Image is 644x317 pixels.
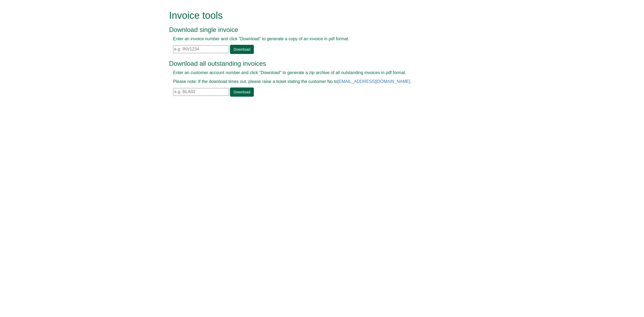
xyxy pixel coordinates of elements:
[173,36,459,42] p: Enter an invoice number and click "Download" to generate a copy of an invoice in pdf format.
[169,10,463,21] h1: Invoice tools
[173,88,229,96] input: e.g. BLA02
[173,79,459,85] p: Please note: If the download times out, please raise a ticket stating the customer No to .
[169,60,463,67] h3: Download all outstanding invoices
[169,26,463,33] h3: Download single invoice
[338,79,410,84] a: [EMAIL_ADDRESS][DOMAIN_NAME]
[173,70,459,76] p: Enter an customer account number and click "Download" to generate a zip archive of all outstandin...
[173,45,229,53] input: e.g. INV1234
[230,45,254,54] a: Download
[230,88,254,97] a: Download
